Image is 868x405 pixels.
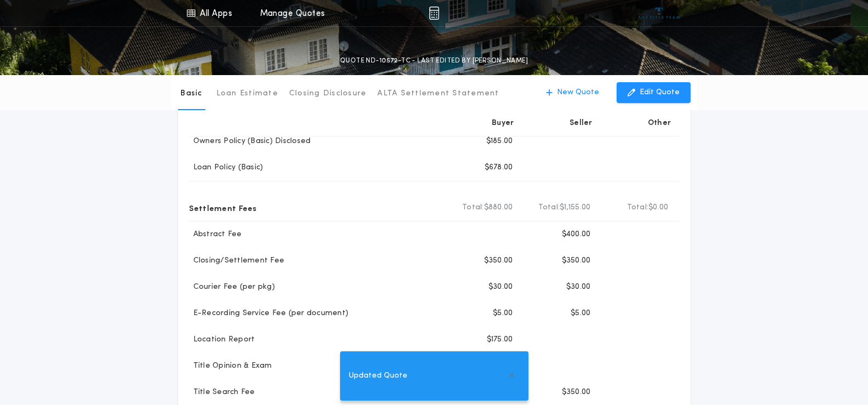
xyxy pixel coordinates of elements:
img: vs-icon [639,8,680,19]
p: $175.00 [487,334,513,345]
p: $5.00 [493,308,513,319]
p: Loan Policy (Basic) [189,162,263,173]
p: Other [647,118,670,129]
p: E-Recording Service Fee (per document) [189,308,349,319]
p: Edit Quote [640,87,680,98]
span: Updated Quote [349,370,407,382]
p: Loan Estimate [216,88,278,99]
p: $185.00 [486,136,513,147]
button: Edit Quote [617,82,691,103]
span: $0.00 [648,202,668,213]
p: $350.00 [562,255,591,266]
b: Total: [538,202,560,213]
span: $1,155.00 [560,202,590,213]
b: Total: [627,202,649,213]
p: Closing/Settlement Fee [189,255,285,266]
p: $400.00 [562,229,591,240]
p: Basic [180,88,202,99]
p: QUOTE ND-10572-TC - LAST EDITED BY [PERSON_NAME] [340,55,528,66]
p: Owners Policy (Basic) Disclosed [189,136,311,147]
p: $30.00 [566,282,591,293]
img: img [429,7,439,20]
button: New Quote [535,82,610,103]
p: $5.00 [571,308,590,319]
p: $678.00 [485,162,513,173]
p: Seller [570,118,593,129]
p: $30.00 [488,282,513,293]
p: ALTA Settlement Statement [377,88,499,99]
span: $880.00 [484,202,513,213]
p: Location Report [189,334,255,345]
p: Courier Fee (per pkg) [189,282,275,293]
p: Settlement Fees [189,199,257,216]
p: Closing Disclosure [289,88,367,99]
p: New Quote [557,87,599,98]
p: Abstract Fee [189,229,242,240]
p: $350.00 [484,255,513,266]
b: Total: [462,202,484,213]
p: Buyer [492,118,514,129]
